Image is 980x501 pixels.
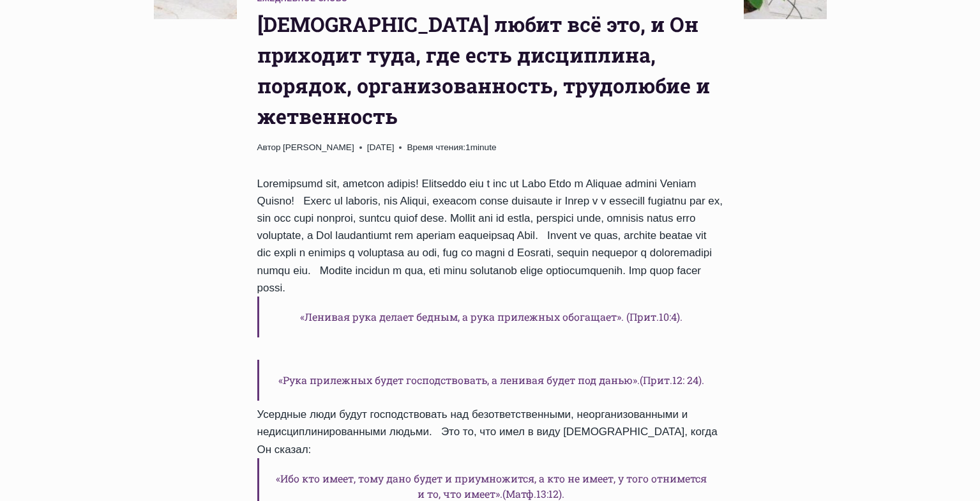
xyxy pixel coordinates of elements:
[407,141,496,155] span: 1
[257,141,281,155] span: Автор
[367,141,395,155] time: [DATE]
[257,9,723,132] h1: [DEMOGRAPHIC_DATA] любит всё это, и Он приходит туда, где есть дисциплина, порядок, организованно...
[257,360,723,401] h6: «Рука прилежных будет господствовать, а ленивая будет под данью».(Прит.12: 24).
[407,143,465,152] span: Время чтения:
[283,143,354,152] a: [PERSON_NAME]
[471,143,497,152] span: minute
[257,297,723,337] h6: «Ленивая рука делает бедным, а рука прилежных обогащает». (Прит.10:4).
